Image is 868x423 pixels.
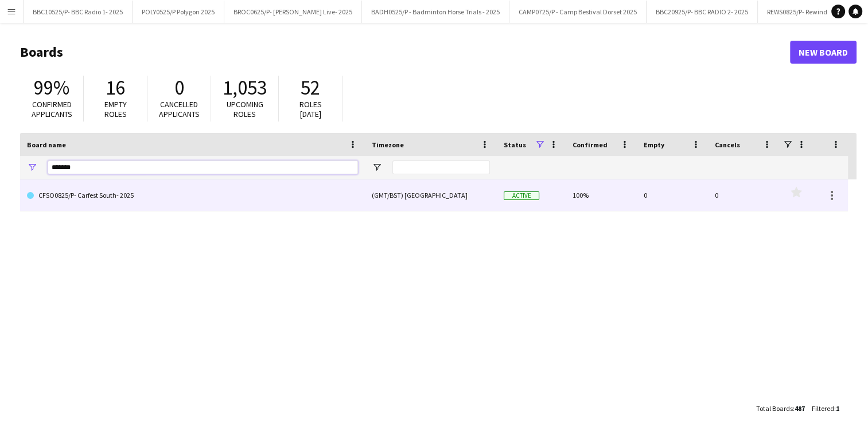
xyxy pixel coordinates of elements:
[715,140,740,149] span: Cancels
[756,397,805,420] div: :
[504,191,539,200] span: Active
[812,404,834,413] span: Filtered
[301,75,320,100] span: 52
[27,162,37,173] button: Open Filter Menu
[174,75,184,100] span: 0
[104,99,127,119] span: Empty roles
[159,99,200,119] span: Cancelled applicants
[365,179,497,211] div: (GMT/BST) [GEOGRAPHIC_DATA]
[708,179,779,211] div: 0
[27,140,66,149] span: Board name
[812,397,839,420] div: :
[48,160,358,174] input: Board name Filter Input
[133,1,224,23] button: POLY0525/P Polygon 2025
[790,41,857,64] a: New Board
[24,1,133,23] button: BBC10525/P- BBC Radio 1- 2025
[362,1,509,23] button: BADH0525/P - Badminton Horse Trials - 2025
[509,1,647,23] button: CAMP0725/P - Camp Bestival Dorset 2025
[224,1,362,23] button: BROC0625/P- [PERSON_NAME] Live- 2025
[27,179,358,211] a: CFSO0825/P- Carfest South- 2025
[106,75,125,100] span: 16
[573,140,608,149] span: Confirmed
[34,75,69,100] span: 99%
[504,140,526,149] span: Status
[566,179,637,211] div: 100%
[223,75,267,100] span: 1,053
[392,160,490,174] input: Timezone Filter Input
[647,1,758,23] button: BBC20925/P- BBC RADIO 2- 2025
[227,99,263,119] span: Upcoming roles
[836,404,839,413] span: 1
[32,99,72,119] span: Confirmed applicants
[372,140,404,149] span: Timezone
[20,44,790,61] h1: Boards
[795,404,805,413] span: 487
[372,162,382,173] button: Open Filter Menu
[299,99,322,119] span: Roles [DATE]
[637,179,708,211] div: 0
[644,140,664,149] span: Empty
[756,404,793,413] span: Total Boards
